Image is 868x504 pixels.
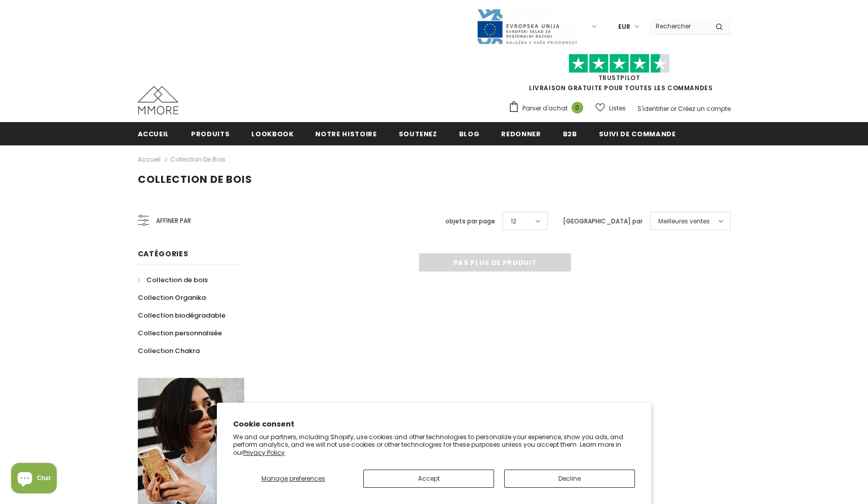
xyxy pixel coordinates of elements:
[243,448,285,457] a: Privacy Policy
[138,289,206,306] a: Collection Organika
[511,216,516,226] span: 12
[138,324,222,342] a: Collection personnalisée
[138,293,206,302] span: Collection Organika
[501,122,541,145] a: Redonner
[563,129,577,139] span: B2B
[138,122,170,145] a: Accueil
[261,474,325,483] span: Manage preferences
[138,311,225,320] span: Collection biodégradable
[138,306,225,324] a: Collection biodégradable
[138,129,170,139] span: Accueil
[156,215,191,226] span: Affiner par
[251,129,293,139] span: Lookbook
[522,103,568,113] span: Panier d'achat
[476,22,578,30] a: Javni Razpis
[233,419,635,430] h2: Cookie consent
[595,99,626,117] a: Listes
[599,122,676,145] a: Suivi de commande
[459,122,480,145] a: Blog
[170,155,225,164] a: Collection de bois
[138,172,252,186] span: Collection de bois
[637,104,669,113] a: S'identifier
[508,58,731,92] span: LIVRAISON GRATUITE POUR TOUTES LES COMMANDES
[315,122,376,145] a: Notre histoire
[563,216,643,226] label: [GEOGRAPHIC_DATA] par
[508,101,588,116] a: Panier d'achat 0
[233,433,635,457] p: We and our partners, including Shopify, use cookies and other technologies to personalize your ex...
[8,463,60,496] inbox-online-store-chat: Shopify online store chat
[138,271,208,289] a: Collection de bois
[504,470,635,488] button: Decline
[138,86,178,114] img: Cas MMORE
[445,216,495,226] label: objets par page
[476,8,578,45] img: Javni Razpis
[650,19,708,33] input: Search Site
[138,328,222,338] span: Collection personnalisée
[399,129,437,139] span: soutenez
[618,22,630,32] span: EUR
[678,104,731,113] a: Créez un compte
[658,216,710,226] span: Meilleures ventes
[251,122,293,145] a: Lookbook
[599,129,676,139] span: Suivi de commande
[563,122,577,145] a: B2B
[399,122,437,145] a: soutenez
[459,129,480,139] span: Blog
[598,73,640,82] a: TrustPilot
[138,153,161,166] a: Accueil
[569,54,670,73] img: Faites confiance aux étoiles pilotes
[146,275,208,285] span: Collection de bois
[233,470,353,488] button: Manage preferences
[670,104,676,113] span: or
[138,342,200,360] a: Collection Chakra
[315,129,376,139] span: Notre histoire
[138,249,188,259] span: Catégories
[609,103,626,113] span: Listes
[363,470,494,488] button: Accept
[191,129,230,139] span: Produits
[138,346,200,356] span: Collection Chakra
[572,102,583,113] span: 0
[501,129,541,139] span: Redonner
[191,122,230,145] a: Produits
